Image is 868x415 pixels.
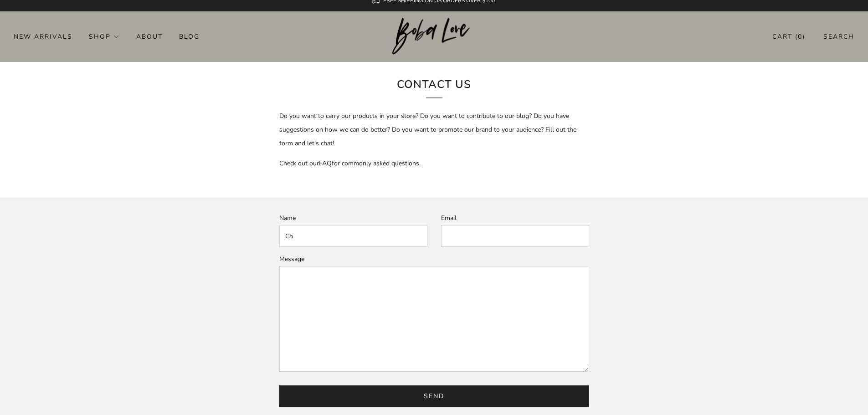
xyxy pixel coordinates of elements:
img: Boba Love [392,18,476,55]
label: Message [279,255,304,263]
a: FAQ [319,159,332,168]
a: Boba Love [392,18,476,56]
input: Send [279,385,589,407]
items-count: 0 [798,32,802,41]
a: Cart [772,29,805,44]
label: Name [279,214,296,222]
a: About [136,29,163,44]
h1: Contact Us [284,76,585,98]
a: Shop [89,29,120,44]
a: New Arrivals [14,29,72,44]
a: Search [823,29,854,44]
label: Email [441,214,457,222]
p: Do you want to carry our products in your store? Do you want to contribute to our blog? Do you ha... [279,109,589,150]
a: Blog [179,29,200,44]
p: Check out our for commonly asked questions. [279,157,589,170]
